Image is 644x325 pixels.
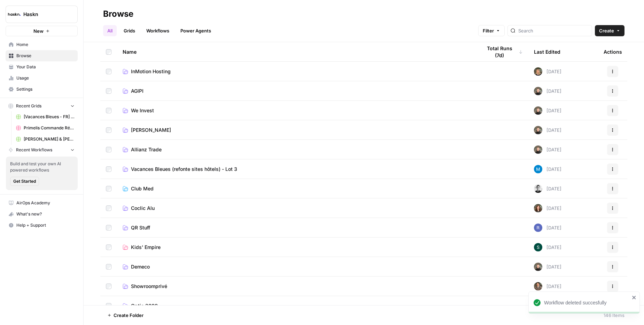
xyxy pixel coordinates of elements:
[8,8,21,21] img: Haskn Logo
[6,209,78,220] button: What's new?
[534,184,561,193] div: [DATE]
[131,283,167,290] span: Showroomprivé
[6,39,78,50] a: Home
[6,145,78,155] button: Recent Workflows
[123,205,471,212] a: Coclic Alu
[103,25,117,36] a: All
[23,11,65,18] span: Haskn
[16,86,75,92] span: Settings
[16,53,75,59] span: Browse
[123,88,471,95] a: AGIPI
[534,204,542,212] img: wbc4lf7e8no3nva14b2bd9f41fnh
[176,25,215,36] a: Power Agents
[604,42,622,61] div: Actions
[16,64,75,70] span: Your Data
[123,68,471,75] a: InMotion Hosting
[131,185,154,192] span: Club Med
[142,25,173,36] a: Workflows
[6,220,78,231] button: Help + Support
[632,295,637,300] button: close
[131,88,143,95] span: AGIPI
[16,222,75,228] span: Help + Support
[119,25,139,36] a: Grids
[24,125,75,131] span: Primelis Commande Rédaction Netlinking (2).csv
[123,42,471,61] div: Name
[534,263,561,271] div: [DATE]
[534,184,542,193] img: 5iwot33yo0fowbxplqtedoh7j1jy
[534,106,561,115] div: [DATE]
[123,244,471,251] a: Kids' Empire
[482,42,523,61] div: Total Runs (7d)
[123,127,471,134] a: [PERSON_NAME]
[131,205,155,212] span: Coclic Alu
[131,224,150,231] span: QR Stuff
[478,25,505,36] button: Filter
[131,244,161,251] span: Kids' Empire
[131,263,150,270] span: Demeco
[599,27,614,34] span: Create
[534,67,561,76] div: [DATE]
[6,50,78,61] a: Browse
[16,75,75,81] span: Usage
[534,224,542,232] img: u6bh93quptsxrgw026dpd851kwjs
[114,312,143,319] span: Create Folder
[16,147,52,153] span: Recent Workflows
[123,166,471,173] a: Vacances Bleues (refonte sites hôtels) - Lot 3
[6,61,78,73] a: Your Data
[6,101,78,111] button: Recent Grids
[534,282,561,290] div: [DATE]
[534,42,560,61] div: Last Edited
[16,103,41,109] span: Recent Grids
[123,146,471,153] a: Allianz Trade
[6,197,78,209] a: AirOps Academy
[534,106,542,115] img: udf09rtbz9abwr5l4z19vkttxmie
[103,8,133,20] div: Browse
[534,145,542,154] img: udf09rtbz9abwr5l4z19vkttxmie
[534,282,542,290] img: dizo4u6k27cofk4obq9v5qvvdkyt
[6,84,78,95] a: Settings
[13,178,36,184] span: Get Started
[123,107,471,114] a: We Invest
[123,224,471,231] a: QR Stuff
[483,27,494,34] span: Filter
[604,312,624,319] div: 146 Items
[16,41,75,48] span: Home
[123,283,471,290] a: Showroomprivé
[534,243,561,251] div: [DATE]
[103,310,148,321] button: Create Folder
[10,161,73,173] span: Build and test your own AI powered workflows
[33,28,44,35] span: New
[13,122,78,134] a: Primelis Commande Rédaction Netlinking (2).csv
[24,114,75,120] span: [Vacances Bleues - FR] Pages refonte sites hôtels - [GEOGRAPHIC_DATA]
[534,87,561,95] div: [DATE]
[13,134,78,145] a: [PERSON_NAME] & [PERSON_NAME] - Optimization pages for LLMs Grid
[534,165,561,173] div: [DATE]
[123,302,471,309] a: Optic 2000
[518,27,589,34] input: Search
[595,25,624,36] button: Create
[534,224,561,232] div: [DATE]
[6,209,77,219] div: What's new?
[131,166,237,173] span: Vacances Bleues (refonte sites hôtels) - Lot 3
[544,299,630,306] div: Workflow deleted succesfully
[24,136,75,142] span: [PERSON_NAME] & [PERSON_NAME] - Optimization pages for LLMs Grid
[534,126,561,134] div: [DATE]
[534,126,542,134] img: udf09rtbz9abwr5l4z19vkttxmie
[534,87,542,95] img: udf09rtbz9abwr5l4z19vkttxmie
[6,73,78,84] a: Usage
[534,243,542,251] img: 1zy2mh8b6ibtdktd6l3x6modsp44
[6,26,78,36] button: New
[534,204,561,212] div: [DATE]
[131,68,171,75] span: InMotion Hosting
[534,165,542,173] img: xlx1vc11lo246mpl6i14p9z1ximr
[10,177,39,186] button: Get Started
[131,146,162,153] span: Allianz Trade
[534,263,542,271] img: udf09rtbz9abwr5l4z19vkttxmie
[123,185,471,192] a: Club Med
[6,6,78,23] button: Workspace: Haskn
[123,263,471,270] a: Demeco
[131,107,154,114] span: We Invest
[534,67,542,76] img: ziyu4k121h9vid6fczkx3ylgkuqx
[131,302,158,309] span: Optic 2000
[131,127,171,134] span: [PERSON_NAME]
